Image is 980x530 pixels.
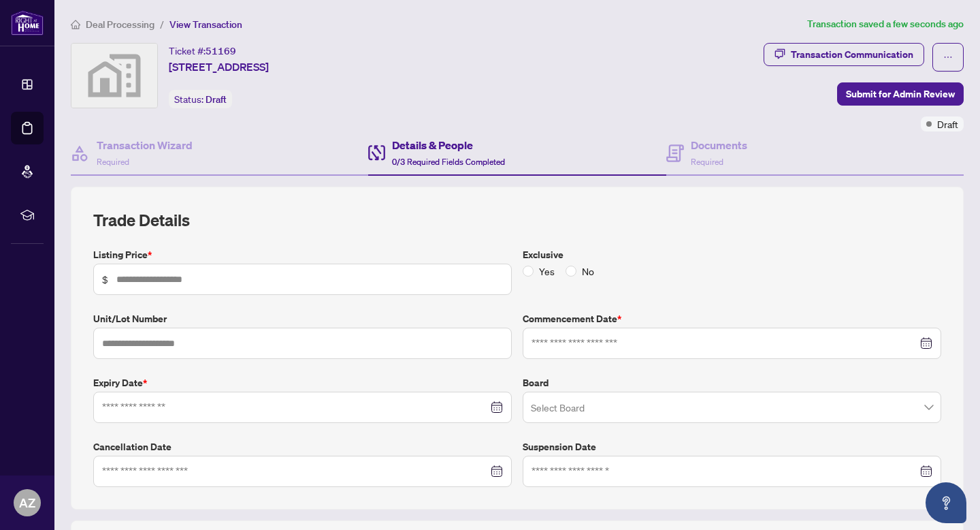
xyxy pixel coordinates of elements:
label: Cancellation Date [93,439,512,454]
label: Exclusive [523,247,941,262]
span: 0/3 Required Fields Completed [392,157,505,167]
label: Expiry Date [93,375,512,390]
span: View Transaction [169,18,242,31]
div: Status: [169,90,232,108]
li: / [160,16,164,32]
h2: Trade Details [93,209,941,231]
span: ellipsis [943,52,953,62]
h4: Transaction Wizard [97,137,193,153]
span: Submit for Admin Review [846,83,955,105]
span: [STREET_ADDRESS] [169,59,269,75]
label: Unit/Lot Number [93,311,512,326]
h4: Details & People [392,137,505,153]
h4: Documents [691,137,747,153]
label: Listing Price [93,247,512,262]
span: Draft [937,116,958,131]
label: Board [523,375,941,390]
button: Open asap [926,482,966,523]
button: Submit for Admin Review [837,82,964,106]
span: Required [691,157,723,167]
span: $ [102,272,108,287]
span: home [71,20,80,29]
span: Yes [534,264,560,279]
article: Transaction saved a few seconds ago [807,16,964,32]
div: Transaction Communication [791,44,913,65]
img: svg%3e [71,44,157,108]
label: Suspension Date [523,439,941,454]
label: Commencement Date [523,311,941,326]
div: Ticket #: [169,43,236,59]
span: 51169 [206,45,236,57]
span: AZ [19,493,35,512]
button: Transaction Communication [764,43,924,66]
img: logo [11,10,44,35]
span: Draft [206,93,227,106]
span: Deal Processing [86,18,154,31]
span: Required [97,157,129,167]
span: No [576,264,600,279]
